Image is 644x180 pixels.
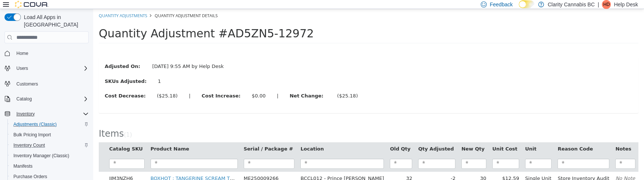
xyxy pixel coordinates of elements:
[53,54,143,61] div: [DATE] 9:55 AM by Help Desk
[13,109,38,118] button: Inventory
[10,120,89,129] span: Adjustments (Classic)
[148,163,205,176] td: ME250009266
[1,109,92,119] button: Inventory
[13,94,35,103] button: Catalog
[33,122,37,129] span: 1
[490,1,512,8] span: Feedback
[294,163,322,176] td: 32
[10,120,60,129] a: Adjustments (Classic)
[13,64,89,73] span: Users
[16,111,35,117] span: Inventory
[322,163,365,176] td: -2
[429,163,461,176] td: Single Unit
[90,83,103,91] label: |
[399,136,426,144] button: Unit Cost
[244,83,265,91] div: ($25.18)
[368,136,393,144] button: New Qty
[325,136,362,144] button: Qty Adjusted
[1,63,92,74] button: Users
[64,69,143,76] div: 1
[13,49,31,58] a: Home
[464,136,501,144] button: Reason Code
[13,121,57,127] span: Adjustments (Classic)
[1,78,92,89] button: Customers
[432,136,445,144] button: Unit
[31,122,39,129] small: ( )
[13,132,51,138] span: Bulk Pricing Import
[7,119,92,130] button: Adjustments (Classic)
[16,96,32,102] span: Catalog
[16,65,28,71] span: Users
[365,163,396,176] td: 30
[13,109,89,118] span: Inventory
[13,163,54,176] td: JJM3NZH6
[13,79,89,88] span: Customers
[519,8,519,9] span: Dark Mode
[461,163,519,176] td: Store Inventory Audit
[10,162,89,171] span: Manifests
[64,83,85,91] div: ($25.18)
[13,64,31,73] button: Users
[13,142,45,148] span: Inventory Count
[396,163,429,176] td: $12.59
[207,167,291,172] span: BCCL012 - Prince [PERSON_NAME]
[10,162,35,171] a: Manifests
[13,49,89,58] span: Home
[151,136,202,144] button: Serial / Package #
[297,136,319,144] button: Old Qty
[13,153,69,159] span: Inventory Manager (Classic)
[13,80,41,89] a: Customers
[191,83,238,91] label: Net Change:
[103,83,153,91] label: Cost Increase:
[13,94,89,103] span: Catalog
[159,83,173,91] div: $0.00
[10,130,89,139] span: Bulk Pricing Import
[6,4,54,9] a: Quantity Adjustments
[16,136,51,144] button: Catalog SKU
[7,140,92,150] button: Inventory Count
[6,18,221,31] span: Quantity Adjustment #AD5ZN5-12972
[21,13,89,28] span: Load All Apps in [GEOGRAPHIC_DATA]
[10,141,48,150] a: Inventory Count
[61,4,124,9] span: Quantity Adjustment Details
[178,83,191,91] label: |
[10,141,89,150] span: Inventory Count
[1,48,92,59] button: Home
[10,130,54,139] a: Bulk Pricing Import
[6,83,58,91] label: Cost Decrease:
[10,151,89,160] span: Inventory Manager (Classic)
[7,130,92,140] button: Bulk Pricing Import
[16,50,28,56] span: Home
[519,0,534,8] input: Dark Mode
[13,163,32,169] span: Manifests
[7,161,92,171] button: Manifests
[207,136,232,144] button: Location
[57,167,271,172] a: BOXHOT : TANGERINE SCREAM THCA DIAMOND INFUSED PRE-ROLLS (SATIVA) - 2 x 0.5g
[7,150,92,161] button: Inventory Manager (Classic)
[6,120,31,130] span: Items
[522,167,542,172] em: No Note
[15,1,48,8] img: Cova
[10,151,72,160] a: Inventory Manager (Classic)
[13,174,47,180] span: Purchase Orders
[6,69,59,76] label: SKUs Adjusted:
[522,136,539,144] button: Notes
[6,54,53,61] label: Adjusted On:
[1,94,92,104] button: Catalog
[16,81,38,87] span: Customers
[57,136,98,144] button: Product Name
